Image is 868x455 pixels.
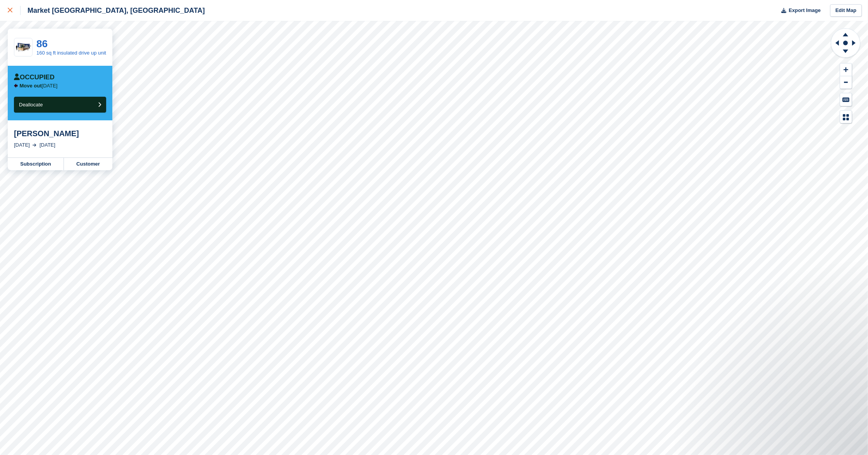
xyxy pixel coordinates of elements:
[20,83,58,89] p: [DATE]
[14,84,18,88] img: arrow-left-icn-90495f2de72eb5bd0bd1c3c35deca35cc13f817d75bef06ecd7c0b315636ce7e.svg
[830,4,862,17] a: Edit Map
[14,129,106,138] div: [PERSON_NAME]
[21,6,205,15] div: Market [GEOGRAPHIC_DATA], [GEOGRAPHIC_DATA]
[840,111,852,123] button: Map Legend
[14,74,55,81] div: Occupied
[789,7,820,14] span: Export Image
[36,50,106,56] a: 160 sq ft insulated drive up unit
[33,144,36,147] img: arrow-right-light-icn-cde0832a797a2874e46488d9cf13f60e5c3a73dbe684e267c42b8395dfbc2abf.svg
[14,97,106,113] button: Deallocate
[64,158,112,170] a: Customer
[20,83,42,89] span: Move out
[40,141,55,149] div: [DATE]
[840,76,852,89] button: Zoom Out
[777,4,821,17] button: Export Image
[8,158,64,170] a: Subscription
[19,102,43,108] span: Deallocate
[840,93,852,106] button: Keyboard Shortcuts
[14,141,30,149] div: [DATE]
[36,38,48,50] a: 86
[840,63,852,76] button: Zoom In
[14,41,32,54] img: 20-ft-container.jpg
